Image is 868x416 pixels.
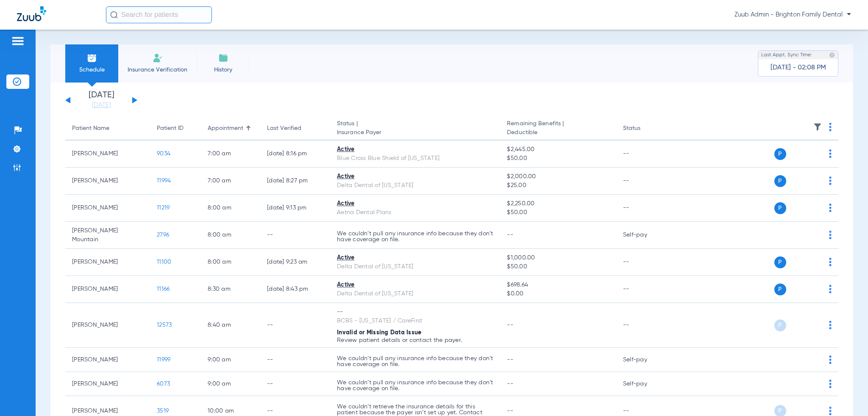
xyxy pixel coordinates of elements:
span: P [774,148,786,160]
td: Self-pay [616,222,673,249]
div: Active [337,253,493,262]
span: Zuub Admin - Brighton Family Dental [734,11,851,19]
td: 7:00 AM [201,168,260,195]
td: -- [616,303,673,348]
div: Appointment [208,124,243,133]
div: Active [337,281,493,289]
span: $698.64 [507,281,609,289]
td: -- [260,303,330,348]
td: 8:00 AM [201,249,260,276]
span: $50.00 [507,154,609,163]
div: Patient Name [72,124,143,133]
div: Delta Dental of [US_STATE] [337,262,493,271]
td: -- [616,195,673,222]
td: [PERSON_NAME] [65,141,150,168]
span: $2,000.00 [507,172,609,181]
span: -- [507,232,513,238]
span: History [203,66,243,74]
td: -- [260,348,330,372]
td: [DATE] 9:13 PM [260,195,330,222]
td: Self-pay [616,348,673,372]
input: Search for patients [106,6,212,23]
span: $2,250.00 [507,199,609,208]
td: -- [616,276,673,303]
td: [PERSON_NAME] [65,195,150,222]
td: 8:30 AM [201,276,260,303]
span: [DATE] - 02:08 PM [771,63,826,72]
img: hamburger-icon [11,36,25,46]
div: Aetna Dental Plans [337,208,493,217]
iframe: Chat Widget [826,375,868,416]
span: -- [507,357,513,363]
td: Self-pay [616,372,673,396]
span: $25.00 [507,181,609,190]
img: group-dot-blue.svg [829,204,832,212]
span: -- [507,408,513,414]
img: last sync help info [829,52,835,58]
div: Patient ID [157,124,184,133]
div: Last Verified [267,124,323,133]
img: group-dot-blue.svg [829,258,832,266]
div: BCBS - [US_STATE] / CareFirst [337,317,493,325]
td: [PERSON_NAME] Mountain [65,222,150,249]
span: Schedule [72,66,112,74]
td: -- [260,222,330,249]
span: 11100 [157,259,171,265]
div: Active [337,172,493,181]
td: [PERSON_NAME] [65,249,150,276]
span: P [774,256,786,268]
span: $1,000.00 [507,253,609,262]
span: 9034 [157,151,170,157]
div: Blue Cross Blue Shield of [US_STATE] [337,154,493,163]
span: $2,445.00 [507,145,609,154]
td: [DATE] 8:43 PM [260,276,330,303]
span: 11219 [157,205,170,211]
div: -- [337,308,493,317]
span: Insurance Payer [337,128,493,137]
img: group-dot-blue.svg [829,285,832,293]
td: [DATE] 8:16 PM [260,141,330,168]
img: group-dot-blue.svg [829,231,832,239]
span: $0.00 [507,289,609,298]
span: P [774,284,786,295]
span: $50.00 [507,208,609,217]
td: [PERSON_NAME] [65,276,150,303]
img: filter.svg [813,123,822,131]
span: Invalid or Missing Data Issue [337,330,421,336]
td: 7:00 AM [201,141,260,168]
img: group-dot-blue.svg [829,123,832,131]
p: We couldn’t pull any insurance info because they don’t have coverage on file. [337,355,493,367]
td: 8:00 AM [201,195,260,222]
span: 11999 [157,357,170,363]
img: group-dot-blue.svg [829,149,832,158]
td: [PERSON_NAME] [65,372,150,396]
span: -- [507,322,513,328]
th: Status | [330,117,500,141]
img: group-dot-blue.svg [829,355,832,364]
span: $50.00 [507,262,609,271]
div: Active [337,145,493,154]
td: -- [616,141,673,168]
td: 8:00 AM [201,222,260,249]
td: [PERSON_NAME] [65,168,150,195]
a: [DATE] [76,101,127,110]
img: Search Icon [110,11,118,19]
td: [PERSON_NAME] [65,348,150,372]
span: Deductible [507,128,609,137]
span: 11166 [157,286,170,292]
span: 3519 [157,408,169,414]
td: -- [616,249,673,276]
td: 8:40 AM [201,303,260,348]
span: P [774,202,786,214]
p: We couldn’t pull any insurance info because they don’t have coverage on file. [337,231,493,242]
td: -- [616,168,673,195]
img: History [218,53,228,63]
div: Delta Dental of [US_STATE] [337,181,493,190]
div: Delta Dental of [US_STATE] [337,289,493,298]
span: -- [507,381,513,387]
img: Manual Insurance Verification [153,53,163,63]
td: [PERSON_NAME] [65,303,150,348]
td: -- [260,372,330,396]
td: 9:00 AM [201,348,260,372]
